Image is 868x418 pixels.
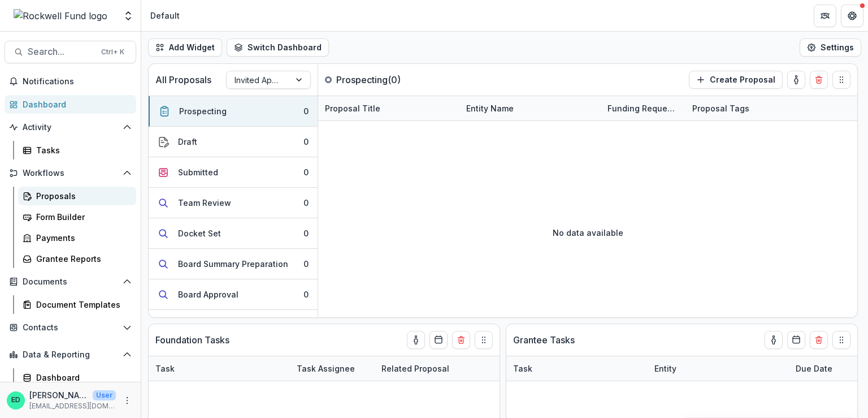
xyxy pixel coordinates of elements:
p: No data available [553,227,623,239]
p: All Proposals [155,73,211,87]
button: Calendar [429,331,448,349]
div: Estevan D. Delgado [11,397,20,404]
button: Open Workflows [5,164,136,182]
button: Drag [475,331,493,349]
div: Payments [36,232,127,244]
p: Grantee Tasks [513,333,575,347]
button: Drag [832,71,850,89]
div: Proposal Tags [685,96,827,120]
button: Open Documents [5,273,136,291]
div: Docket Set [178,227,221,239]
button: Open Data & Reporting [5,346,136,364]
div: Entity Name [459,96,601,120]
div: Board Summary Preparation [178,258,288,270]
span: Contacts [23,323,118,333]
a: Form Builder [18,208,136,226]
span: Activity [23,123,118,132]
button: Switch Dashboard [227,38,329,57]
div: Submitted [178,166,218,178]
img: Rockwell Fund logo [14,9,107,23]
p: User [93,390,116,400]
div: Team Review [178,197,231,209]
div: 0 [303,136,309,148]
button: Partners [814,5,836,27]
div: Funding Requested [601,96,685,120]
div: Board Approval [178,288,238,300]
div: 0 [303,258,309,270]
a: Grantee Reports [18,249,136,268]
button: Board Summary Preparation0 [149,249,318,279]
a: Payments [18,229,136,247]
p: [PERSON_NAME] [29,389,88,401]
div: Draft [178,136,197,148]
button: toggle-assigned-to-me [765,331,783,349]
div: Form Builder [36,211,127,223]
div: Proposal Title [318,102,387,114]
div: Default [150,10,180,21]
p: Foundation Tasks [155,333,229,347]
button: Search... [5,41,136,63]
button: Open Activity [5,118,136,136]
div: Proposal Title [318,96,459,120]
span: Search... [28,46,94,57]
button: Delete card [810,71,828,89]
a: Proposals [18,187,136,205]
button: Add Widget [148,38,222,57]
button: More [120,394,134,407]
button: Create Proposal [689,71,783,89]
div: Ctrl + K [99,46,127,58]
span: Data & Reporting [23,350,118,360]
div: Funding Requested [601,102,685,114]
p: Prospecting ( 0 ) [336,73,421,87]
button: Prospecting0 [149,96,318,127]
nav: breadcrumb [146,7,184,24]
a: Dashboard [18,368,136,387]
button: Get Help [841,5,863,27]
span: Documents [23,277,118,287]
div: Document Templates [36,299,127,311]
button: toggle-assigned-to-me [787,71,805,89]
button: Delete card [452,331,470,349]
button: Submitted0 [149,157,318,188]
div: Tasks [36,144,127,156]
span: Notifications [23,77,132,87]
button: Delete card [810,331,828,349]
button: Calendar [787,331,805,349]
div: Dashboard [23,98,127,110]
div: 0 [303,166,309,178]
button: Open Contacts [5,318,136,337]
div: Prospecting [179,105,227,117]
button: Drag [832,331,850,349]
a: Document Templates [18,295,136,314]
button: Draft0 [149,127,318,157]
button: Docket Set0 [149,218,318,249]
div: 0 [303,227,309,239]
div: 0 [303,288,309,300]
div: Grantee Reports [36,253,127,265]
div: 0 [303,197,309,209]
div: Proposals [36,190,127,202]
div: Proposal Tags [685,102,756,114]
span: Workflows [23,169,118,178]
button: toggle-assigned-to-me [407,331,425,349]
button: Settings [800,38,861,57]
div: 0 [303,105,309,117]
button: Open entity switcher [120,5,136,27]
a: Dashboard [5,95,136,114]
a: Tasks [18,141,136,160]
button: Team Review0 [149,188,318,218]
p: [EMAIL_ADDRESS][DOMAIN_NAME] [29,401,116,411]
div: Dashboard [36,372,127,383]
button: Board Approval0 [149,279,318,310]
button: Notifications [5,72,136,91]
div: Entity Name [459,102,520,114]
